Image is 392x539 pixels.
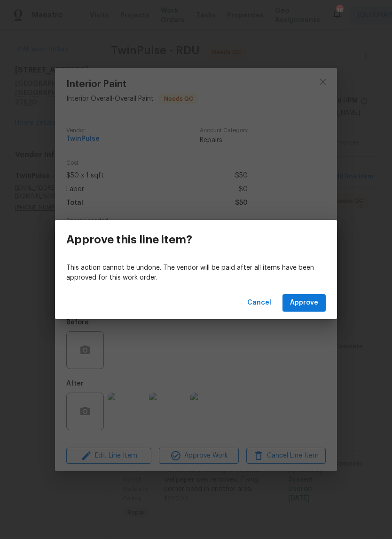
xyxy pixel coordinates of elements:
span: Cancel [247,297,271,309]
h3: Approve this line item? [66,233,192,246]
button: Approve [282,294,326,312]
p: This action cannot be undone. The vendor will be paid after all items have been approved for this... [66,263,326,283]
button: Cancel [243,294,275,312]
span: Approve [290,297,318,309]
